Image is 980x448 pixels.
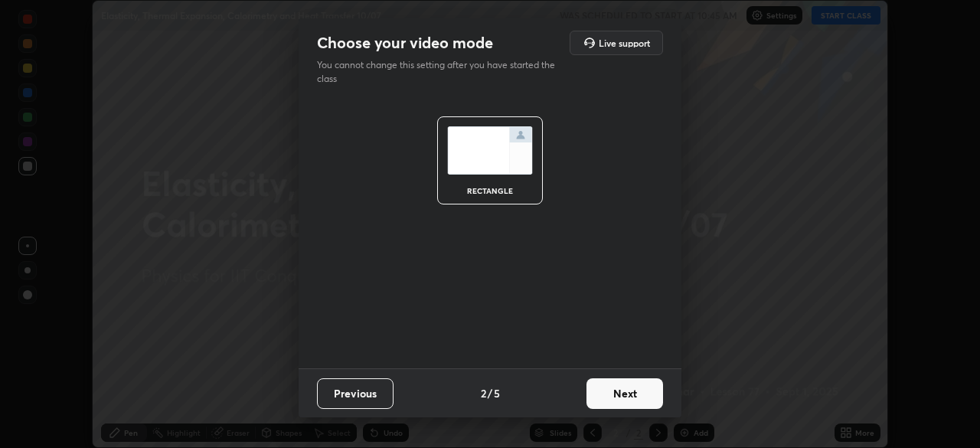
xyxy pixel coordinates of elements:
[459,187,521,195] div: rectangle
[317,378,394,409] button: Previous
[447,126,533,175] img: normalScreenIcon.ae25ed63.svg
[317,33,493,53] h2: Choose your video mode
[494,385,500,401] h4: 5
[317,58,565,86] p: You cannot change this setting after you have started the class
[488,385,492,401] h4: /
[599,38,650,47] h5: Live support
[481,385,486,401] h4: 2
[586,378,663,409] button: Next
